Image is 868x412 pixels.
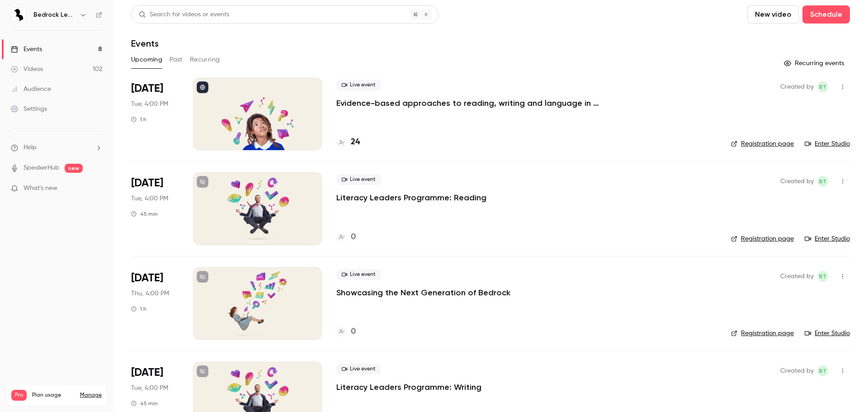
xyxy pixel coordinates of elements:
a: Enter Studio [805,139,850,148]
span: Tue, 4:00 PM [131,194,168,203]
button: Recurring [190,52,220,67]
button: Past [170,52,183,67]
div: 1 h [131,116,146,123]
div: 45 min [131,210,158,218]
span: Ben Triggs [817,176,828,187]
button: Schedule [802,5,850,24]
a: Evidence-based approaches to reading, writing and language in 2025/26 [336,98,608,109]
span: Created by [780,81,814,92]
div: Events [11,45,42,54]
span: Tue, 4:00 PM [131,384,168,393]
span: Created by [780,176,814,187]
button: Upcoming [131,52,162,67]
span: Tue, 4:00 PM [131,99,168,109]
a: 0 [336,231,356,243]
h6: Bedrock Learning [33,10,76,19]
a: Enter Studio [805,329,850,338]
div: Search for videos or events [139,10,229,19]
div: Audience [11,85,51,94]
h4: 24 [351,136,360,148]
span: What's new [24,184,57,193]
button: New video [747,5,799,24]
span: Created by [780,271,814,282]
span: Thu, 4:00 PM [131,289,169,298]
span: Created by [780,365,814,376]
span: Ben Triggs [817,81,828,92]
div: Videos [11,65,43,74]
span: Help [24,143,37,152]
span: BT [819,271,826,282]
span: [DATE] [131,365,163,380]
a: Literacy Leaders Programme: Reading [336,192,486,203]
a: Manage [80,392,102,399]
a: Registration page [731,234,794,243]
span: Ben Triggs [817,271,828,282]
h4: 0 [351,231,356,243]
h4: 0 [351,326,356,338]
div: Nov 18 Tue, 4:00 PM (Europe/London) [131,172,179,245]
span: Live event [336,80,381,90]
a: Literacy Leaders Programme: Writing [336,382,481,393]
span: Live event [336,269,381,280]
span: [DATE] [131,176,163,190]
span: Live event [336,174,381,185]
span: Plan usage [32,392,75,399]
span: new [65,164,83,173]
a: Showcasing the Next Generation of Bedrock [336,287,510,298]
span: [DATE] [131,271,163,285]
h1: Events [131,38,159,49]
span: [DATE] [131,81,163,96]
a: 0 [336,326,356,338]
div: Oct 7 Tue, 4:00 PM (Europe/London) [131,78,179,150]
div: 45 min [131,400,158,407]
span: Ben Triggs [817,365,828,376]
button: Recurring events [780,56,850,71]
a: 24 [336,136,360,148]
a: SpeakerHub [24,163,59,173]
a: Registration page [731,329,794,338]
span: Live event [336,364,381,374]
li: help-dropdown-opener [11,143,102,152]
div: Nov 20 Thu, 4:00 PM (Europe/London) [131,267,179,340]
span: BT [819,81,826,92]
div: Settings [11,104,47,114]
span: BT [819,365,826,376]
iframe: Noticeable Trigger [91,185,102,193]
span: Pro [11,390,27,401]
div: 1 h [131,305,146,313]
a: Enter Studio [805,234,850,243]
img: Bedrock Learning [11,8,26,22]
span: BT [819,176,826,187]
a: Registration page [731,139,794,148]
